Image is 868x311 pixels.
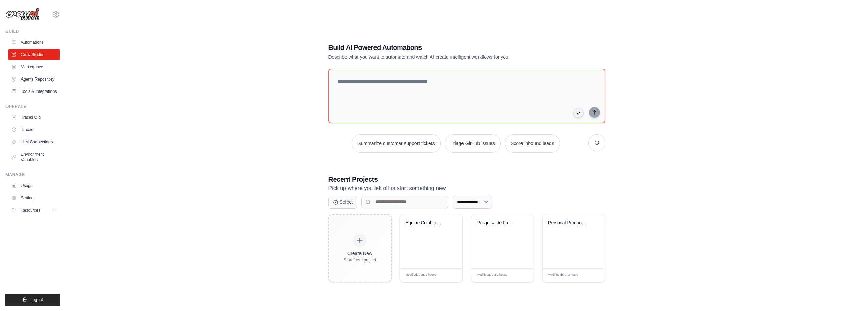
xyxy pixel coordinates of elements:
[446,273,452,278] span: Edit
[588,134,605,151] button: Get new suggestions
[8,205,60,216] button: Resources
[8,74,60,85] a: Agents Repository
[8,124,60,135] a: Traces
[8,112,60,123] a: Traces Old
[8,149,60,165] a: Environment Variables
[548,273,578,278] span: Modified about 3 hours
[8,193,60,203] a: Settings
[328,43,558,52] h1: Build AI Powered Automations
[5,172,60,178] div: Manage
[406,220,447,226] div: Equipe Colaborativa de Produto
[328,196,357,209] button: Select
[5,8,40,21] img: Logo
[8,49,60,60] a: Crew Studio
[344,257,376,263] div: Start fresh project
[5,29,60,34] div: Build
[8,37,60,48] a: Automations
[328,54,558,60] p: Describe what you want to automate and watch AI create intelligent workflows for you
[517,273,523,278] span: Edit
[573,108,584,118] button: Click to speak your automation idea
[8,61,60,72] a: Marketplace
[30,297,43,302] span: Logout
[8,86,60,97] a: Tools & Integrations
[477,220,518,226] div: Pesquisa de Funcionalidades Legal Tech
[352,134,440,153] button: Summarize customer support tickets
[21,208,40,213] span: Resources
[8,137,60,147] a: LLM Connections
[8,180,60,191] a: Usage
[406,273,436,278] span: Modified about 2 hours
[505,134,560,153] button: Score inbound leads
[344,250,376,257] div: Create New
[328,184,605,193] p: Pick up where you left off or start something new
[445,134,501,153] button: Triage GitHub issues
[5,104,60,109] div: Operate
[589,273,594,278] span: Edit
[477,273,507,278] span: Modified about 2 hours
[5,294,60,306] button: Logout
[548,220,589,226] div: Personal Productivity & Project Management Assistant
[328,174,605,184] h3: Recent Projects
